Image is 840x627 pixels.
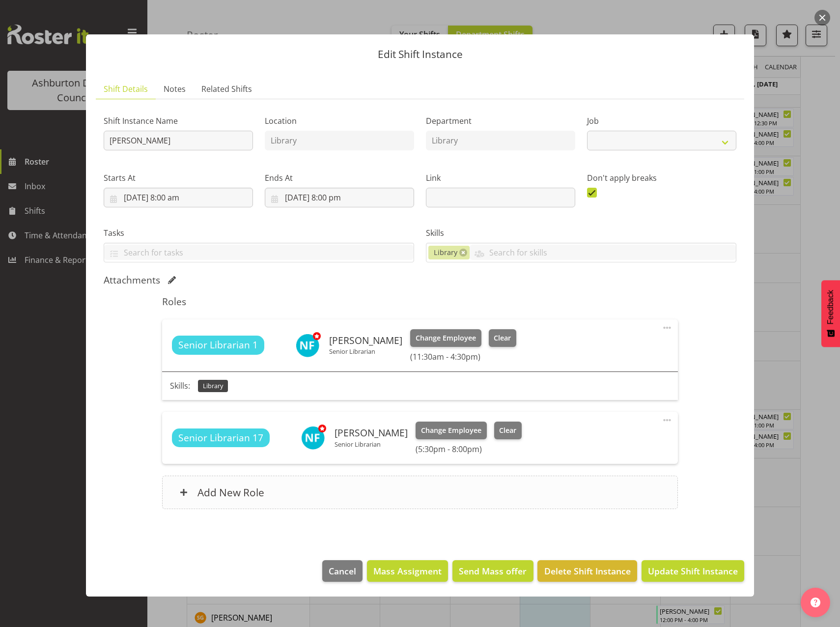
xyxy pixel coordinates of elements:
label: Department [426,115,575,127]
span: Feedback [826,290,835,324]
button: Clear [494,422,522,439]
span: Mass Assigment [373,565,442,577]
label: Link [426,172,575,184]
p: Edit Shift Instance [96,49,744,59]
span: Senior Librarian 1 [178,338,258,352]
button: Mass Assigment [367,560,448,582]
label: Starts At [104,172,253,184]
input: Shift Instance Name [104,131,253,150]
label: Location [265,115,414,127]
button: Feedback - Show survey [821,280,840,347]
p: Skills: [170,380,190,392]
span: Clear [494,333,511,343]
button: Change Employee [416,422,487,439]
span: Senior Librarian 17 [178,431,263,445]
button: Clear [489,329,517,347]
button: Cancel [322,560,363,582]
h5: Roles [162,296,677,308]
label: Tasks [104,227,414,239]
p: Senior Librarian [329,347,402,355]
span: Update Shift Instance [648,565,738,577]
button: Update Shift Instance [642,560,744,582]
span: Cancel [329,565,356,577]
img: nicky-farrell-tully10002.jpg [301,426,325,450]
img: help-xxl-2.png [811,598,820,607]
input: Click to select... [265,188,414,207]
span: Shift Details [104,83,148,95]
button: Change Employee [410,329,481,347]
h6: [PERSON_NAME] [335,427,408,438]
p: Senior Librarian [335,440,408,448]
h5: Attachments [104,274,160,286]
label: Skills [426,227,736,239]
button: Delete Shift Instance [537,560,637,582]
h6: (11:30am - 4:30pm) [410,352,516,362]
span: Related Shifts [201,83,252,95]
span: Notes [164,83,186,95]
h6: (5:30pm - 8:00pm) [416,444,522,454]
input: Click to select... [104,188,253,207]
button: Send Mass offer [452,560,533,582]
label: Don't apply breaks [587,172,736,184]
label: Job [587,115,736,127]
span: Delete Shift Instance [544,565,631,577]
input: Search for tasks [104,245,414,260]
span: Change Employee [421,425,481,436]
span: Library [434,247,457,258]
span: Library [203,381,223,391]
label: Ends At [265,172,414,184]
label: Shift Instance Name [104,115,253,127]
input: Search for skills [470,245,736,260]
span: Clear [499,425,516,436]
h6: [PERSON_NAME] [329,335,402,346]
h6: Add New Role [197,486,264,499]
img: nicky-farrell-tully10002.jpg [296,334,319,357]
span: Change Employee [416,333,476,343]
span: Send Mass offer [459,565,527,577]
